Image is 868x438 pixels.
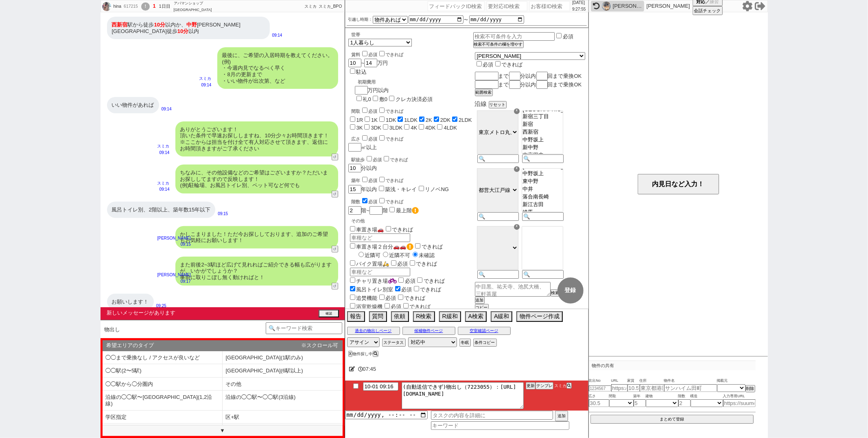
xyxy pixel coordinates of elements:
input: 🔍 [522,270,564,279]
label: 3DK [371,125,381,131]
button: リセット [489,101,507,108]
li: 沿線の◯◯駅〜◯◯駅(3沿線) [223,391,343,410]
button: 追加 [555,411,568,421]
div: 分以内 [348,155,473,172]
div: 階~ 階 [348,206,473,215]
span: 間取 [609,393,634,400]
div: 1 [153,3,156,10]
input: 🔍 [477,212,519,221]
label: 2LDK [459,117,472,123]
button: ステータス [382,339,406,347]
option: 新宿 [522,121,563,128]
button: R緩和 [439,311,461,322]
p: その他 [352,218,473,224]
input: できれば [386,226,391,231]
input: できれば [379,51,385,56]
span: 沿線 [475,100,487,107]
li: [GEOGRAPHIC_DATA](1駅のみ) [223,351,343,365]
label: チャリ置き場 [348,278,397,284]
input: 要対応ID検索 [487,1,527,11]
p: 09:17 [157,278,191,285]
label: 3LDK [389,125,403,131]
label: 浴室乾燥機 [348,304,383,310]
li: その他 [223,378,343,391]
button: 質問 [369,311,387,322]
span: 階数 [678,393,691,400]
span: 掲載元 [717,378,728,384]
label: できれば [494,62,523,68]
span: 住所 [640,378,664,384]
input: できれば [384,156,389,161]
input: チャリ置き場 [350,277,355,283]
label: できれば [378,199,404,204]
span: 回まで乗換OK [548,73,582,79]
div: 最後に、ご希望の入居時期を教えてください。 (例) ・今週内見でなるべく早く ・8月の更新まで ・いい物件が出次第、など [217,47,338,89]
input: バイク置場🛵 [350,260,355,266]
label: 引越し時期： [348,16,373,23]
span: 吹出No [589,378,611,384]
option: 中井 [522,185,563,193]
input: 検索不可条件を入力 [473,32,555,41]
option: 中野坂上 [522,170,563,178]
li: [GEOGRAPHIC_DATA](6駅以上) [223,364,343,378]
option: 西新宿 [522,128,563,136]
div: [PERSON_NAME] [613,3,642,9]
span: 必須 [405,278,415,284]
label: できれば [415,278,445,284]
button: 空室確認ページ [458,327,511,335]
div: ☓ [514,224,520,230]
span: 必須 [386,295,396,301]
button: 内見日など入力！ [638,174,719,194]
span: 構造 [691,393,723,400]
input: 🔍 [477,154,519,163]
div: また前後2~3駅ほど広げて見れればご紹介できる幅も広がりますが、いかがでしょうか？ 事前に取りこぼし無く動ければと！ [175,257,338,286]
span: 築年 [634,393,646,400]
span: スミカ_BPO [319,4,342,9]
li: 区3つ以上 [223,424,343,437]
p: スミカ [157,143,170,150]
span: 物出し [105,326,120,333]
label: 4K [411,125,417,131]
input: https://suumo.jp/chintai/jnc_000022489271 [611,384,627,392]
span: 必須 [369,52,378,57]
input: サンハイム田町 [664,384,717,392]
span: 必須 [402,286,412,293]
input: タスクの内容を詳細に [431,411,553,420]
li: 学区指定 [103,411,223,424]
span: 必須 [369,199,378,204]
button: コピー [475,304,489,311]
div: ありがとうございます！ 頂いた条件で早速お探ししますね、10分少々お時間頂きます！ ※ここからは担当を付け全て有人対応させて頂きます、返信にお時間頂きますがご了承ください [175,121,338,156]
span: 必須 [483,62,494,68]
li: ◯◯まで乗換なし / アクセスが良いなど [103,351,223,365]
label: できれば [378,109,404,114]
li: ◯◯駅(2〜5駅) [103,364,223,378]
div: 617215 [121,3,140,10]
input: 浴室乾燥機 [350,303,355,308]
p: 09:14 [199,82,212,88]
span: 10分 [154,22,165,28]
input: できれば [414,286,419,291]
input: できれば [403,303,409,308]
label: クレカ決済必須 [396,96,433,102]
button: 報告 [347,311,365,322]
li: ◯◯駅から◯分圏内 [103,378,223,391]
label: リノベNG [425,186,449,192]
input: 30.5 [589,399,609,407]
button: 会話チェック [693,6,723,15]
input: 車種など [350,268,410,276]
div: かしこまりました！ただ今お探ししております、追加のご希望もお気軽にお願いします！ [175,226,338,249]
button: 確認 [319,310,339,317]
input: 🔍 [522,154,564,163]
label: 近隣可 [356,252,381,258]
span: 必須 [369,136,378,141]
span: 物件名 [664,378,717,384]
option: 落合南長崎 [522,193,563,201]
span: 07:45 [363,366,376,372]
label: 風呂トイレ別室 [348,286,394,293]
div: 物件探し中 [348,352,381,356]
input: 10.5 [627,384,640,392]
input: 🔍 [477,270,519,279]
input: できれば [495,61,501,66]
div: まで 分以内 [475,72,585,80]
input: できれば [379,198,385,203]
